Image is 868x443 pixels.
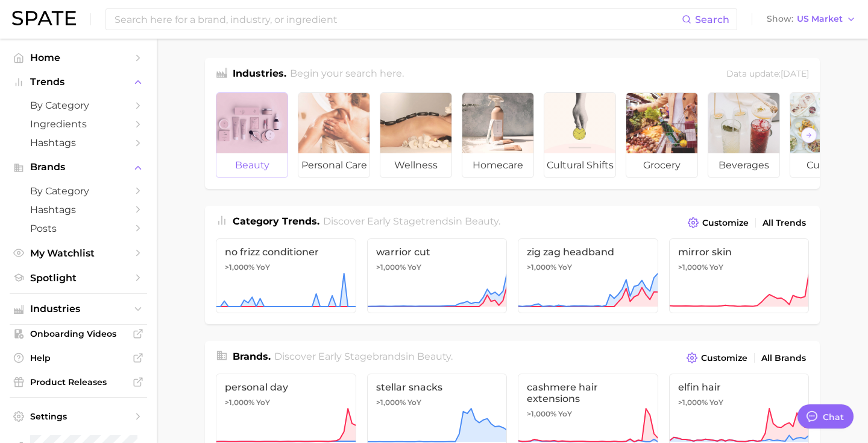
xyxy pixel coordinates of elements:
[759,215,809,231] a: All Trends
[290,66,404,83] h2: Begin your search here.
[10,158,147,176] button: Brands
[30,328,127,339] span: Onboarding Videos
[709,263,723,272] span: YoY
[380,153,451,177] span: wellness
[544,153,615,177] span: cultural shifts
[801,127,817,143] button: Scroll Right
[790,153,861,177] span: culinary
[790,92,862,178] a: culinary
[678,246,800,258] span: mirror skin
[380,92,452,178] a: wellness
[709,398,723,407] span: YoY
[376,381,498,393] span: stellar snacks
[626,153,697,177] span: grocery
[678,398,708,407] span: >1,000%
[10,269,147,287] a: Spotlight
[30,137,127,148] span: Hashtags
[558,263,572,272] span: YoY
[12,11,76,25] img: SPATE
[558,409,572,419] span: YoY
[10,115,147,133] a: Ingredients
[10,48,147,67] a: Home
[678,263,708,272] span: >1,000%
[233,215,319,227] span: Category Trends .
[376,263,406,272] span: >1,000%
[702,218,749,228] span: Customize
[10,325,147,343] a: Onboarding Videos
[767,16,793,22] span: Show
[216,153,288,177] span: beauty
[256,398,270,407] span: YoY
[10,133,147,152] a: Hashtags
[764,11,859,27] button: ShowUS Market
[30,352,127,363] span: Help
[30,272,127,284] span: Spotlight
[30,304,127,314] span: Industries
[417,351,451,362] span: beauty
[298,153,370,177] span: personal care
[669,238,810,313] a: mirror skin>1,000% YoY
[30,411,127,422] span: Settings
[462,92,534,178] a: homecare
[761,353,806,363] span: All Brands
[216,238,356,313] a: no frizz conditioner>1,000% YoY
[10,300,147,318] button: Industries
[367,238,508,313] a: warrior cut>1,000% YoY
[376,246,498,258] span: warrior cut
[701,353,747,363] span: Customize
[544,92,616,178] a: cultural shifts
[763,218,806,228] span: All Trends
[30,77,127,88] span: Trends
[30,377,127,387] span: Product Releases
[10,407,147,425] a: Settings
[30,223,127,234] span: Posts
[685,214,752,231] button: Customize
[30,204,127,215] span: Hashtags
[708,153,779,177] span: beverages
[298,92,370,178] a: personal care
[30,162,127,173] span: Brands
[10,219,147,238] a: Posts
[10,73,147,91] button: Trends
[10,96,147,115] a: by Category
[10,349,147,367] a: Help
[225,263,254,272] span: >1,000%
[376,398,406,407] span: >1,000%
[233,66,286,83] h1: Industries.
[216,92,288,178] a: beauty
[30,247,127,259] span: My Watchlist
[708,92,780,178] a: beverages
[30,118,127,130] span: Ingredients
[30,100,127,111] span: by Category
[233,351,271,362] span: Brands .
[758,350,809,366] a: All Brands
[678,381,800,393] span: elfin hair
[10,182,147,200] a: by Category
[10,373,147,391] a: Product Releases
[465,215,498,227] span: beauty
[695,14,729,25] span: Search
[518,238,658,313] a: zig zag headband>1,000% YoY
[323,215,500,227] span: Discover Early Stage trends in .
[797,16,843,22] span: US Market
[407,398,421,407] span: YoY
[527,263,556,272] span: >1,000%
[10,244,147,263] a: My Watchlist
[256,263,270,272] span: YoY
[30,185,127,197] span: by Category
[225,246,347,258] span: no frizz conditioner
[10,200,147,219] a: Hashtags
[527,381,649,404] span: cashmere hair extensions
[684,349,750,366] button: Customize
[527,246,649,258] span: zig zag headband
[225,398,254,407] span: >1,000%
[726,66,809,83] div: Data update: [DATE]
[30,52,127,63] span: Home
[113,9,682,30] input: Search here for a brand, industry, or ingredient
[274,351,453,362] span: Discover Early Stage brands in .
[527,409,556,418] span: >1,000%
[626,92,698,178] a: grocery
[462,153,533,177] span: homecare
[225,381,347,393] span: personal day
[407,263,421,272] span: YoY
